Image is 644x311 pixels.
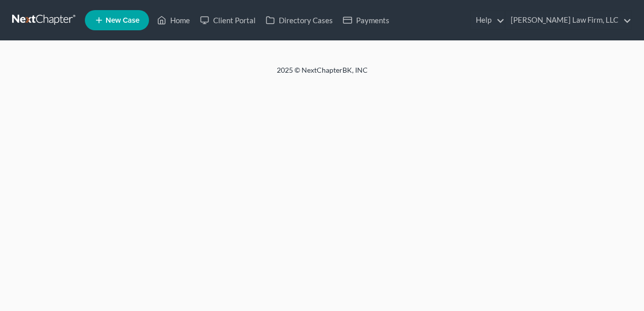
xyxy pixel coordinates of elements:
[338,11,394,29] a: Payments
[261,11,338,29] a: Directory Cases
[195,11,261,29] a: Client Portal
[152,11,195,29] a: Home
[34,65,610,83] div: 2025 © NextChapterBK, INC
[471,11,505,29] a: Help
[506,11,631,29] a: [PERSON_NAME] Law Firm, LLC
[85,10,149,30] new-legal-case-button: New Case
